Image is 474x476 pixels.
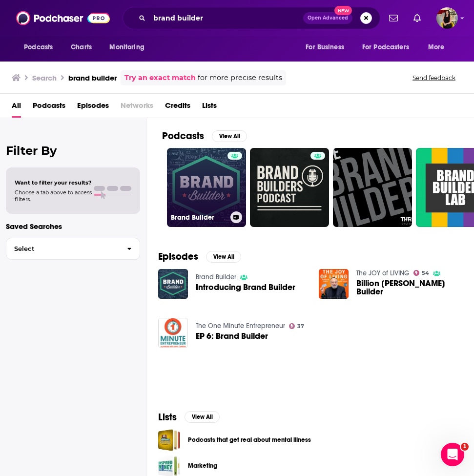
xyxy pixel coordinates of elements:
h2: Episodes [158,250,198,263]
span: New [334,6,352,15]
span: for more precise results [198,72,282,83]
input: Search podcasts, credits, & more... [149,10,303,26]
img: EP 6: Brand Builder [158,318,188,348]
span: Networks [121,98,153,118]
a: Brand Builder [167,148,246,227]
span: 37 [297,324,304,329]
span: More [428,41,445,54]
a: Credits [165,98,190,118]
a: PodcastsView All [162,130,247,142]
a: Podcasts [33,98,65,118]
a: All [12,98,21,118]
h3: Brand Builder [171,213,227,222]
span: Charts [71,41,92,54]
a: Show notifications dropdown [410,10,425,26]
a: EP 6: Brand Builder [196,332,268,340]
button: open menu [421,38,457,57]
span: Billion [PERSON_NAME] Builder [356,279,468,296]
div: Search podcasts, credits, & more... [123,7,380,29]
a: Charts [64,38,98,57]
span: Open Advanced [308,16,348,21]
span: Choose a tab above to access filters. [15,189,92,203]
span: Podcasts [24,41,53,54]
a: The One Minute Entrepreneur [196,322,285,330]
a: EpisodesView All [158,250,241,263]
span: 1 [461,443,469,451]
h3: Search [32,73,57,83]
img: Billion Dollar Brand Builder [319,269,349,299]
button: View All [185,411,220,423]
button: Open AdvancedNew [303,12,352,24]
a: Brand Builder [196,273,236,281]
button: open menu [299,38,356,57]
img: Introducing Brand Builder [158,269,188,299]
span: Logged in as cassey [436,7,458,29]
a: 54 [413,270,430,276]
button: View All [206,251,241,263]
h2: Filter By [6,144,140,158]
span: Monitoring [109,41,144,54]
button: Show profile menu [436,7,458,29]
h3: brand builder [68,73,117,83]
a: 37 [289,323,305,329]
h2: Lists [158,411,177,423]
span: For Podcasters [362,41,409,54]
a: Lists [202,98,217,118]
iframe: Intercom live chat [441,443,464,466]
a: ListsView All [158,411,220,423]
span: Select [6,246,119,252]
a: Introducing Brand Builder [196,283,295,291]
span: For Business [306,41,344,54]
h2: Podcasts [162,130,204,142]
a: Marketing [188,460,217,471]
a: Billion Dollar Brand Builder [356,279,468,296]
button: Send feedback [410,74,458,82]
img: User Profile [436,7,458,29]
button: open menu [356,38,423,57]
a: Try an exact match [124,72,196,83]
span: Want to filter your results? [15,179,92,186]
button: View All [212,130,247,142]
a: Episodes [77,98,109,118]
a: Show notifications dropdown [385,10,402,26]
p: Saved Searches [6,222,140,231]
a: The JOY of LIVING [356,269,410,277]
a: Podcasts that get real about mental illness [188,435,311,445]
button: Select [6,238,140,260]
a: Podcasts that get real about mental illness [158,429,180,451]
span: 54 [422,271,429,275]
button: open menu [17,38,65,57]
img: Podchaser - Follow, Share and Rate Podcasts [16,9,110,27]
button: open menu [103,38,157,57]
